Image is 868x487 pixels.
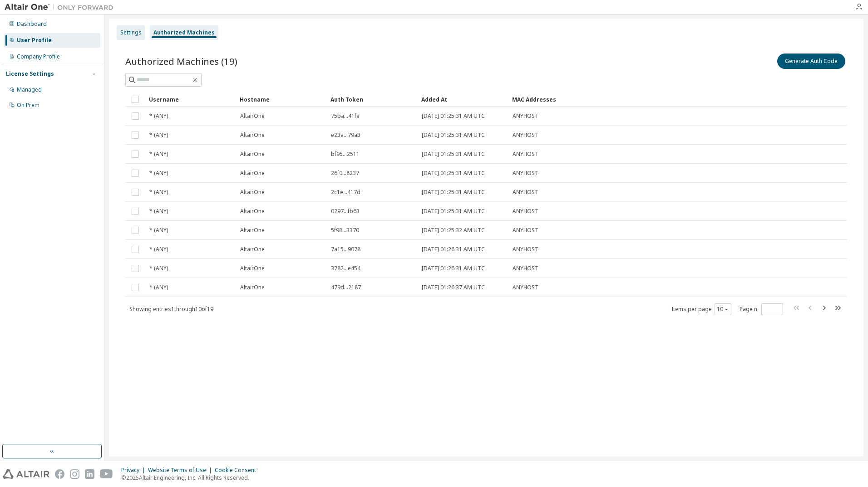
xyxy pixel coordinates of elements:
div: Username [149,92,232,107]
span: ANYHOST [513,208,538,215]
span: 2c1e...417d [331,189,360,196]
span: AltairOne [240,208,265,215]
span: 3782...e454 [331,265,360,272]
span: [DATE] 01:26:31 AM UTC [422,265,485,272]
span: [DATE] 01:25:31 AM UTC [422,208,485,215]
span: ANYHOST [513,265,538,272]
span: AltairOne [240,227,265,234]
span: AltairOne [240,131,265,139]
div: Added At [421,92,505,107]
span: ANYHOST [513,189,538,196]
p: © 2025 Altair Engineering, Inc. All Rights Reserved. [121,474,261,482]
span: ANYHOST [513,246,538,253]
div: Settings [120,29,142,36]
span: * (ANY) [149,131,168,139]
span: 5f98...3370 [331,227,359,234]
span: ANYHOST [513,170,538,177]
img: youtube.svg [100,469,113,479]
span: ANYHOST [513,131,538,139]
span: * (ANY) [149,284,168,291]
span: ANYHOST [513,227,538,234]
span: AltairOne [240,265,265,272]
span: [DATE] 01:25:31 AM UTC [422,170,485,177]
span: [DATE] 01:26:37 AM UTC [422,284,485,291]
div: MAC Addresses [512,92,752,107]
div: Website Terms of Use [148,467,215,474]
span: Showing entries 1 through 10 of 19 [129,305,213,313]
span: 7a15...9078 [331,246,360,253]
div: Managed [17,86,42,93]
img: facebook.svg [55,469,64,479]
span: 0297...fb63 [331,208,360,215]
button: 10 [717,306,729,313]
span: bf95...2511 [331,151,360,158]
span: [DATE] 01:25:31 AM UTC [422,131,485,139]
span: ANYHOST [513,151,538,158]
span: * (ANY) [149,208,168,215]
span: [DATE] 01:25:31 AM UTC [422,189,485,196]
span: 26f0...8237 [331,170,359,177]
span: * (ANY) [149,170,168,177]
span: ANYHOST [513,284,538,291]
span: 75ba...41fe [331,112,360,120]
div: Auth Token [330,92,414,107]
span: ANYHOST [513,112,538,120]
div: Dashboard [17,20,47,28]
span: Items per page [671,303,731,315]
span: AltairOne [240,189,265,196]
div: Cookie Consent [215,467,261,474]
div: License Settings [6,70,54,78]
img: instagram.svg [70,469,79,479]
span: 479d...2187 [331,284,361,291]
div: Hostname [240,92,323,107]
span: * (ANY) [149,246,168,253]
span: [DATE] 01:25:32 AM UTC [422,227,485,234]
span: [DATE] 01:25:31 AM UTC [422,112,485,120]
span: Authorized Machines (19) [125,55,237,68]
button: Generate Auth Code [777,54,845,69]
span: * (ANY) [149,151,168,158]
span: * (ANY) [149,227,168,234]
span: AltairOne [240,246,265,253]
span: * (ANY) [149,189,168,196]
div: Company Profile [17,53,60,60]
span: AltairOne [240,284,265,291]
span: e23a...79a3 [331,131,360,139]
span: AltairOne [240,170,265,177]
span: [DATE] 01:25:31 AM UTC [422,151,485,158]
img: linkedin.svg [85,469,94,479]
span: AltairOne [240,151,265,158]
span: * (ANY) [149,265,168,272]
div: Privacy [121,467,148,474]
img: Altair One [5,3,118,12]
span: * (ANY) [149,112,168,120]
div: Authorized Machines [153,29,215,36]
span: [DATE] 01:26:31 AM UTC [422,246,485,253]
span: Page n. [740,303,783,315]
div: User Profile [17,37,52,44]
div: On Prem [17,102,39,109]
img: altair_logo.svg [3,469,49,479]
span: AltairOne [240,112,265,120]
